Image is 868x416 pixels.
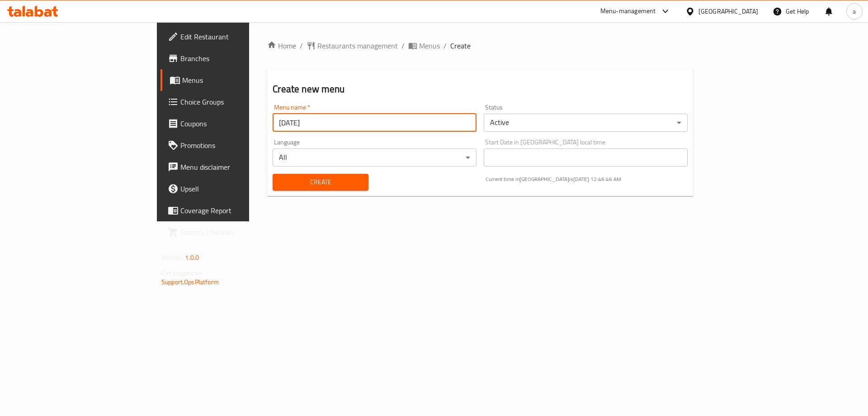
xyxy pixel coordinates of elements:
span: Coverage Report [180,205,295,216]
span: Choice Groups [180,96,295,107]
span: Menus [182,75,295,86]
h2: Create new menu [273,82,688,96]
div: Menu-management [600,6,656,17]
span: Promotions [180,140,295,151]
span: Create [280,177,361,188]
span: a [853,6,856,16]
nav: breadcrumb [267,40,693,51]
button: Create [273,174,368,191]
a: Coupons [160,113,302,134]
a: Choice Groups [160,91,302,113]
span: 1.0.0 [185,252,199,263]
input: Please enter Menu name [273,114,476,132]
span: Grocery Checklist [180,227,295,238]
p: Current time in [GEOGRAPHIC_DATA] is [DATE] 12:46:46 AM [486,175,688,183]
div: Active [484,114,688,132]
a: Edit Restaurant [160,26,302,48]
span: Coupons [180,118,295,129]
a: Support.OpsPlatform [161,276,219,288]
a: Menus [160,69,302,91]
span: Edit Restaurant [180,31,295,42]
span: Get support on: [161,267,203,279]
span: Branches [180,53,295,64]
li: / [401,40,405,51]
span: Restaurants management [317,40,398,51]
a: Menus [408,40,440,51]
a: Branches [160,48,302,69]
a: Upsell [160,178,302,200]
a: Restaurants management [307,40,398,51]
div: All [273,148,476,167]
div: [GEOGRAPHIC_DATA] [698,6,758,16]
span: Create [450,40,471,51]
a: Menu disclaimer [160,156,302,178]
a: Promotions [160,134,302,156]
span: Version: [161,252,184,263]
span: Menu disclaimer [180,162,295,172]
a: Grocery Checklist [160,221,302,243]
span: Upsell [180,183,295,194]
a: Coverage Report [160,200,302,221]
li: / [443,40,447,51]
span: Menus [419,40,440,51]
